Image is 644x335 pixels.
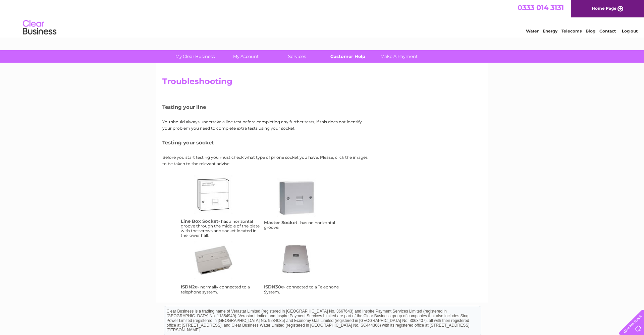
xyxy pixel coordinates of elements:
p: You should always undertake a line test before completing any further tests, if this does not ide... [162,119,370,131]
a: Energy [543,28,557,33]
a: My Account [218,50,274,63]
h4: Line Box Socket [181,218,218,224]
h4: Master Socket [264,220,298,225]
a: isdn30e [277,241,331,294]
a: Log out [622,28,638,33]
a: Contact [599,28,616,33]
img: logo.png [22,17,57,38]
td: - has no horizontal groove. [262,174,345,240]
h5: Testing your line [162,104,370,110]
a: lbs [194,175,248,229]
td: - connected to a Telephone System. [262,239,345,296]
div: Clear Business is a trading name of Verastar Limited (registered in [GEOGRAPHIC_DATA] No. 3667643... [164,4,481,32]
a: Make A Payment [371,50,427,63]
a: Water [526,28,539,33]
a: 0333 014 3131 [518,3,564,12]
h4: ISDN30e [264,284,284,289]
td: - has a horizontal groove through the middle of the plate with the screws and socket located in t... [179,174,262,240]
h2: Troubleshooting [162,77,482,89]
a: Blog [586,28,595,33]
a: My Clear Business [167,50,223,63]
a: Telecoms [561,28,582,33]
td: - normally connected to a telephone system. [179,239,262,296]
a: ms [277,178,331,232]
h5: Testing your socket [162,140,370,145]
p: Before you start testing you must check what type of phone socket you have. Please, click the ima... [162,154,370,167]
h4: ISDN2e [181,284,198,289]
a: Customer Help [320,50,376,63]
a: isdn2e [194,241,248,294]
a: Services [269,50,325,63]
